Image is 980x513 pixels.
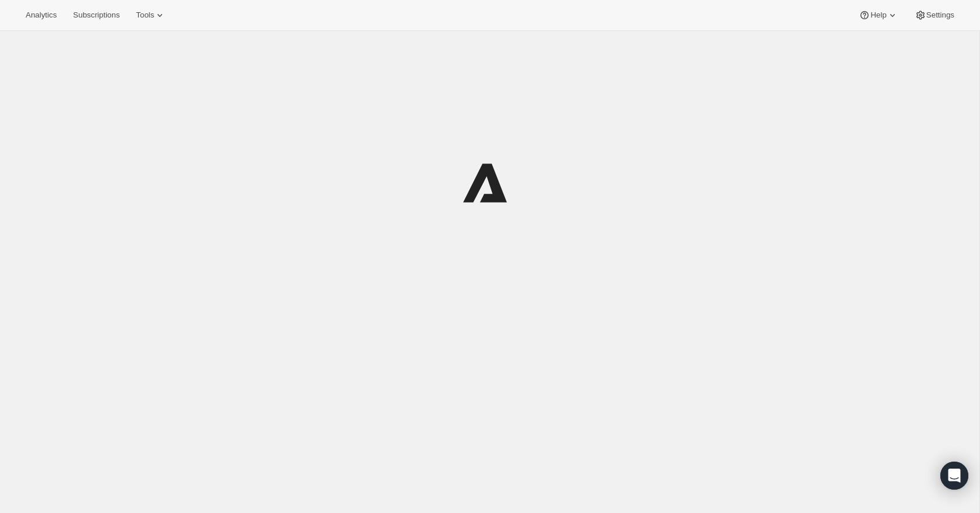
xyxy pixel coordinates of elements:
[26,11,57,20] span: Analytics
[19,7,64,23] button: Analytics
[940,462,968,490] div: Open Intercom Messenger
[852,7,905,23] button: Help
[926,11,954,20] span: Settings
[136,11,154,20] span: Tools
[870,11,886,20] span: Help
[129,7,173,23] button: Tools
[66,7,127,23] button: Subscriptions
[908,7,961,23] button: Settings
[73,11,120,20] span: Subscriptions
